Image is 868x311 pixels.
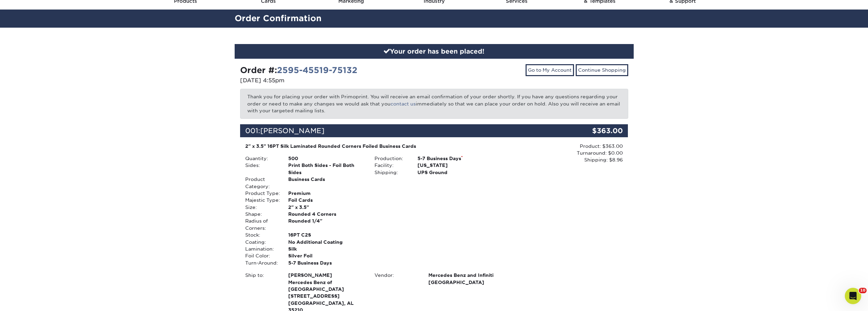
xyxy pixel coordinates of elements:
div: Silk [283,245,369,252]
div: 2" x 3.5" 16PT Silk Laminated Rounded Corners Foiled Business Cards [245,143,494,150]
p: Thank you for placing your order with Primoprint. You will receive an email confirmation of your ... [240,89,628,118]
div: Rounded 1/4" [283,217,369,231]
div: Rounded 4 Corners [283,211,369,217]
div: Production: [369,155,412,162]
div: Business Cards [283,176,369,190]
div: 5-7 Business Days [283,259,369,266]
iframe: Intercom live chat [845,288,861,304]
span: Mercedes Benz of [GEOGRAPHIC_DATA] [288,279,364,293]
div: Shape: [240,211,283,217]
div: Majestic Type: [240,197,283,203]
div: Product: $363.00 Turnaround: $0.00 Shipping: $8.96 [499,143,623,164]
p: [DATE] 4:55pm [240,76,429,85]
div: Foil Cards [283,197,369,203]
div: Shipping: [369,169,412,176]
a: Continue Shopping [576,64,628,76]
div: 2" x 3.5" [283,204,369,211]
div: Vendor: [369,272,423,286]
div: Turn-Around: [240,259,283,266]
div: Your order has been placed! [235,44,634,59]
div: 5-7 Business Days [412,155,499,162]
div: Size: [240,204,283,211]
span: 10 [859,288,867,293]
a: contact us [391,101,416,107]
div: Print Both Sides - Foil Both Sides [283,162,369,176]
div: Sides: [240,162,283,176]
div: 001: [240,124,563,137]
span: [PERSON_NAME] [288,272,364,279]
strong: Order #: [240,65,357,75]
div: Product Type: [240,190,283,197]
div: Premium [283,190,369,197]
div: No Additional Coating [283,239,369,245]
h2: Order Confirmation [230,12,639,25]
div: Silver Foil [283,252,369,259]
div: Facility: [369,162,412,169]
span: [PERSON_NAME] [260,127,324,135]
div: Mercedes Benz and Infiniti [GEOGRAPHIC_DATA] [423,272,499,286]
div: Quantity: [240,155,283,162]
a: Go to My Account [526,64,574,76]
span: [STREET_ADDRESS] [288,293,364,299]
div: Foil Color: [240,252,283,259]
a: 2595-45519-75132 [277,65,357,75]
div: Radius of Corners: [240,217,283,231]
div: Product Category: [240,176,283,190]
div: [US_STATE] [412,162,499,169]
div: Stock: [240,231,283,238]
div: Lamination: [240,245,283,252]
div: UPS Ground [412,169,499,176]
div: Coating: [240,239,283,245]
div: $363.00 [563,124,628,137]
div: 16PT C2S [283,231,369,238]
div: 500 [283,155,369,162]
